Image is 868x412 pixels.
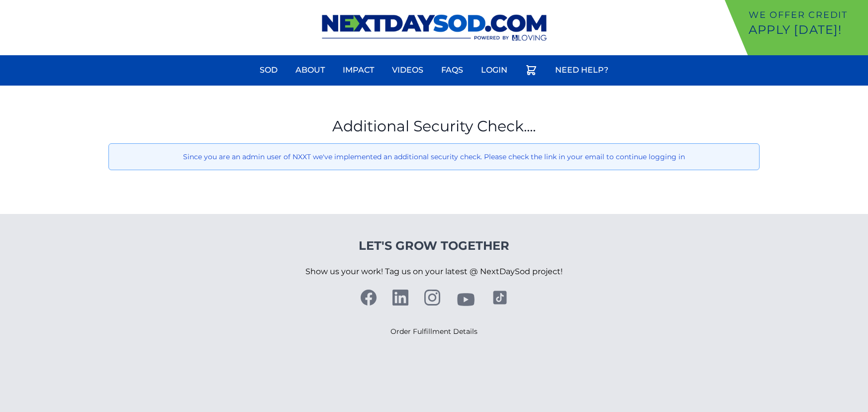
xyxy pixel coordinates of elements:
a: About [289,58,331,82]
p: Since you are an admin user of NXXT we've implemented an additional security check. Please check ... [117,152,751,162]
a: Login [475,58,513,82]
a: Sod [254,58,284,82]
a: FAQs [435,58,469,82]
p: Apply [DATE]! [749,22,864,38]
a: Order Fulfillment Details [390,327,478,336]
h1: Additional Security Check.... [108,117,760,135]
a: Need Help? [549,58,614,82]
p: We offer Credit [749,8,864,22]
h4: Let's Grow Together [305,238,563,254]
a: Videos [386,58,429,82]
p: Show us your work! Tag us on your latest @ NextDaySod project! [305,254,563,290]
a: Impact [337,58,380,82]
